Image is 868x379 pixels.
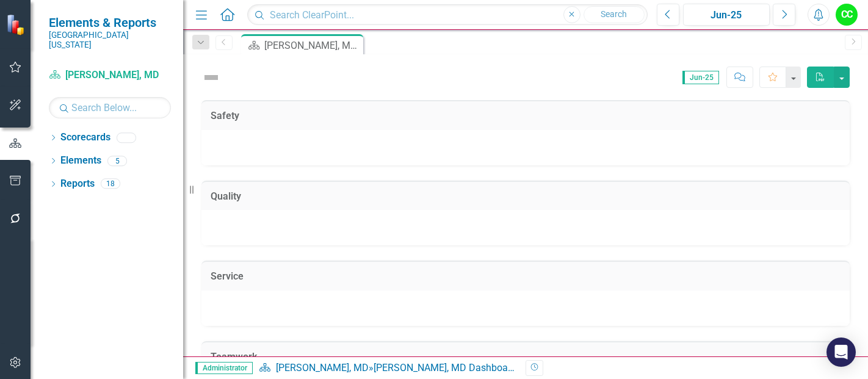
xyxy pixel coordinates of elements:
a: Reports [60,177,95,191]
span: Jun-25 [682,71,719,84]
a: Elements [60,154,101,168]
h3: Safety [211,110,841,121]
span: Administrator [195,362,253,374]
img: Not Defined [201,68,221,87]
h3: Teamwork [211,352,841,363]
a: [PERSON_NAME], MD [49,68,171,82]
a: [PERSON_NAME], MD [276,362,369,374]
h3: Quality [211,191,841,202]
small: [GEOGRAPHIC_DATA][US_STATE] [49,30,171,50]
div: Jun-25 [687,8,765,23]
input: Search Below... [49,97,171,118]
a: Scorecards [60,131,110,145]
button: Search [584,6,645,23]
div: 18 [101,179,120,189]
div: 5 [107,156,127,166]
div: [PERSON_NAME], MD Dashboard [374,362,516,374]
span: Search [601,9,627,19]
button: Jun-25 [683,4,770,26]
div: [PERSON_NAME], MD Dashboard [264,38,360,53]
input: Search ClearPoint... [247,4,648,26]
img: ClearPoint Strategy [5,13,28,36]
h3: Service [211,271,841,282]
button: CC [836,4,858,26]
div: Open Intercom Messenger [826,337,856,367]
div: » [259,361,516,375]
span: Elements & Reports [49,15,171,30]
